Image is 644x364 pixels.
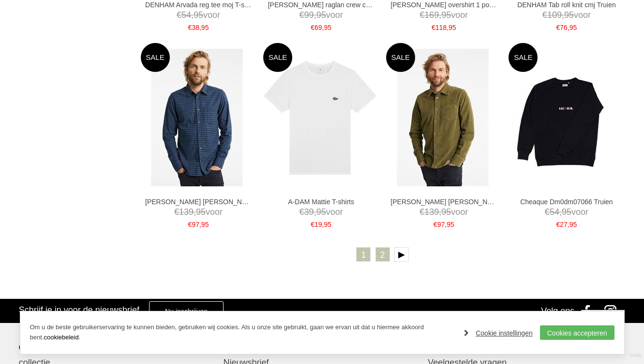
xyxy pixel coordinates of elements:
[300,207,304,217] span: €
[547,10,562,20] span: 109
[419,207,424,217] span: €
[390,0,497,9] a: [PERSON_NAME] overshirt 1 pocket bh Overhemden
[601,299,625,323] a: Instagram
[145,197,252,206] a: [PERSON_NAME] [PERSON_NAME] shirt mich Overhemden
[439,207,441,217] span: ,
[541,299,574,323] div: Volg ons
[432,24,435,31] span: €
[181,10,191,20] span: 54
[191,10,194,20] span: ,
[540,325,614,340] a: Cookies accepteren
[375,247,390,262] a: 2
[268,9,374,21] span: voor
[304,10,314,20] span: 99
[577,299,601,323] a: Facebook
[545,207,550,217] span: €
[192,24,199,31] span: 38
[268,197,374,206] a: A-DAM Mattie T-shirts
[390,9,497,21] span: voor
[30,322,455,343] p: Om u de beste gebruikerservaring te kunnen bieden, gebruiken wij cookies. Als u onze site gebruik...
[515,49,616,186] img: Cheaque Dm0dm07066 Truien
[559,207,562,217] span: ,
[562,10,564,20] span: ,
[314,207,316,217] span: ,
[513,206,620,218] span: voor
[324,221,331,228] span: 95
[174,207,179,217] span: €
[390,197,497,206] a: [PERSON_NAME] [PERSON_NAME] shirt scc Overhemden
[145,206,252,218] span: voor
[447,221,454,228] span: 95
[449,24,456,31] span: 95
[145,9,252,21] span: voor
[447,24,449,31] span: ,
[316,10,326,20] span: 95
[437,221,445,228] span: 97
[324,24,331,31] span: 95
[629,350,642,362] a: Divide
[44,334,78,341] a: cookiebeleid
[556,221,560,228] span: €
[179,207,194,217] span: 139
[188,24,192,31] span: €
[194,10,203,20] span: 95
[192,221,199,228] span: 97
[263,60,377,175] img: A-DAM Mattie T-shirts
[268,206,374,218] span: voor
[314,10,316,20] span: ,
[316,207,326,217] span: 95
[464,326,533,340] a: Cookie instellingen
[300,10,304,20] span: €
[513,0,620,9] a: DENHAM Tab roll knit cmj Truien
[149,301,224,321] a: Nu inschrijven
[441,207,451,217] span: 95
[322,221,324,228] span: ,
[439,10,441,20] span: ,
[568,24,569,31] span: ,
[201,221,209,228] span: 95
[419,10,424,20] span: €
[424,10,439,20] span: 169
[569,221,577,228] span: 95
[441,10,451,20] span: 95
[562,207,571,217] span: 95
[513,9,620,21] span: voor
[564,10,574,20] span: 95
[560,221,568,228] span: 27
[356,247,371,262] a: 1
[199,221,201,228] span: ,
[445,221,447,228] span: ,
[550,207,559,217] span: 54
[542,10,547,20] span: €
[569,24,577,31] span: 95
[322,24,324,31] span: ,
[268,0,374,9] a: [PERSON_NAME] raglan crew cmj Truien
[424,207,439,217] span: 139
[568,221,569,228] span: ,
[315,24,322,31] span: 69
[397,49,489,186] img: DENHAM Harrison ls shirt scc Overhemden
[196,207,206,217] span: 95
[513,197,620,206] a: Cheaque Dm0dm07066 Truien
[201,24,209,31] span: 95
[435,24,447,31] span: 118
[199,24,201,31] span: ,
[177,10,181,20] span: €
[390,206,497,218] span: voor
[311,24,315,31] span: €
[145,0,252,9] a: DENHAM Arvada reg tee moj T-shirts
[194,207,196,217] span: ,
[151,49,243,186] img: DENHAM Harrison ls shirt mich Overhemden
[304,207,314,217] span: 39
[311,221,315,228] span: €
[188,221,192,228] span: €
[581,309,625,353] a: Terug naar boven
[315,221,322,228] span: 19
[434,221,437,228] span: €
[556,24,560,31] span: €
[19,305,139,315] h3: Schrijf je in voor de nieuwsbrief
[560,24,568,31] span: 76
